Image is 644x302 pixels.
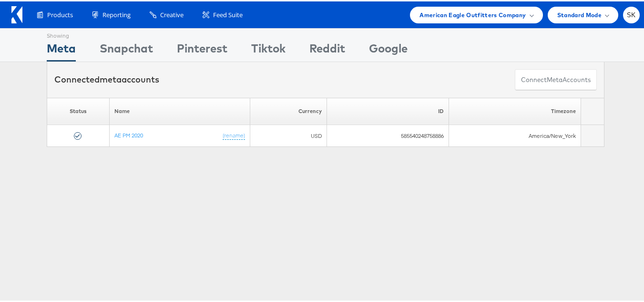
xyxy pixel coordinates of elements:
span: Reporting [102,9,131,18]
td: USD [250,124,327,146]
span: Creative [160,9,184,18]
td: 585540248758886 [327,124,449,146]
th: Currency [250,96,327,124]
span: SK [627,10,636,17]
a: AE PM 2020 [114,130,143,137]
div: Pinterest [177,39,227,60]
th: Timezone [449,96,581,124]
span: meta [547,74,562,83]
span: American Eagle Outfitters Company [419,9,526,19]
button: ConnectmetaAccounts [515,68,597,89]
th: ID [327,96,449,124]
span: Products [47,9,73,18]
div: Connected accounts [54,72,159,84]
span: meta [100,73,122,83]
div: Tiktok [251,39,286,60]
div: Reddit [309,39,345,60]
span: Standard Mode [557,9,602,19]
span: Feed Suite [213,9,243,18]
th: Status [47,96,110,124]
th: Name [110,96,250,124]
div: Meta [47,39,76,60]
a: (rename) [223,130,245,138]
div: Snapchat [100,39,153,60]
div: Showing [47,27,76,39]
td: America/New_York [449,124,581,146]
div: Google [369,39,408,60]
